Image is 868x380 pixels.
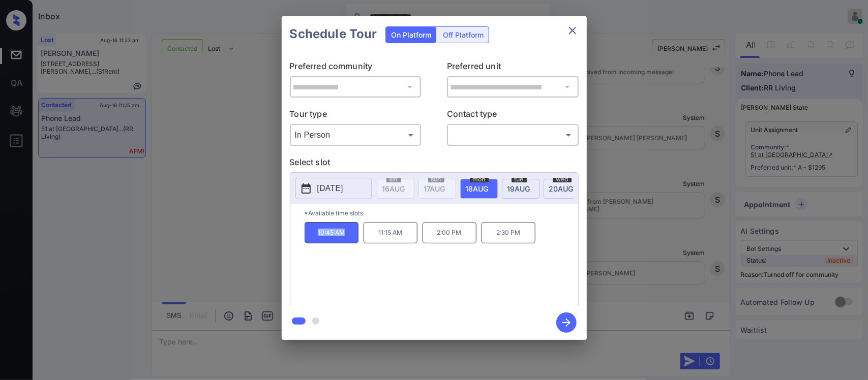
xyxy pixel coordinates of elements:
[282,16,385,52] h2: Schedule Tour
[305,222,358,243] p: 10:45 AM
[553,176,572,182] span: wed
[290,108,422,124] p: Tour type
[290,60,422,76] p: Preferred community
[466,184,489,193] span: 18 AUG
[550,309,583,336] button: btn-next
[544,179,581,199] div: date-select
[507,184,530,193] span: 19 AUG
[386,27,436,43] div: On Platform
[482,222,535,243] p: 2:30 PM
[292,126,419,143] div: In Person
[305,204,578,222] p: *Available time slots
[317,182,343,195] p: [DATE]
[290,156,579,172] p: Select slot
[512,176,527,182] span: tue
[438,27,489,43] div: Off Platform
[460,179,498,199] div: date-select
[447,60,579,76] p: Preferred unit
[423,222,476,243] p: 2:00 PM
[295,178,372,199] button: [DATE]
[447,108,579,124] p: Contact type
[549,184,574,193] span: 20 AUG
[562,20,583,41] button: close
[470,176,489,182] span: mon
[502,179,540,199] div: date-select
[364,222,417,243] p: 11:15 AM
